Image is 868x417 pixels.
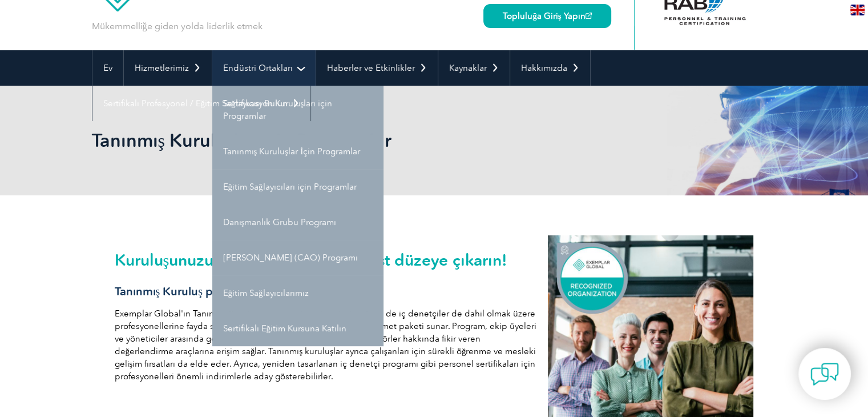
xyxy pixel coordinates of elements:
a: Topluluğa Giriş Yapın [483,4,611,28]
img: contact-chat.png [810,360,839,388]
font: Topluluğa Giriş Yapın [503,11,585,21]
font: Eğitim Sağlayıcıları için Programlar [223,182,357,192]
font: Sertifikalı Eğitim Kursuna Katılın [223,323,347,334]
font: Hizmetlerimiz [135,63,189,73]
font: Kaynaklar [449,63,487,73]
a: Hakkımızda [510,50,590,86]
a: Ev [92,50,123,86]
a: Danışmanlık Grubu Programı [212,205,383,240]
font: Mükemmelliğe giden yolda liderlik etmek [92,21,263,31]
a: Endüstri Ortakları [212,50,316,86]
a: Tanınmış Kuruluşlar İçin Programlar [212,134,383,169]
img: open_square.png [586,13,592,19]
font: Tanınmış Kuruluşlar İçin Programlar [92,129,392,151]
font: Exemplar Global'ın Tanınmış Kuruluş programı, hem kuruluşlara hem de iç denetçiler de dahil olmak... [115,308,536,382]
font: Tanınmış Kuruluşlar İçin Programlar [223,146,361,157]
a: Haberler ve Etkinlikler [316,50,438,86]
font: Ev [103,63,112,73]
a: [PERSON_NAME] (CAO) Programı [212,240,383,275]
font: Kuruluşunuzun rekabet gücünü en üst düzeye çıkarın! [115,250,507,270]
a: Sertifikalı Profesyonel / Eğitim Sağlayıcısı Bulun [92,86,310,121]
a: Sertifikalı Eğitim Kursuna Katılın [212,311,383,346]
font: Haberler ve Etkinlikler [327,63,415,73]
font: Tanınmış Kuruluş programı nedir? [115,284,291,298]
font: Endüstri Ortakları [223,63,293,73]
font: Danışmanlık Grubu Programı [223,217,337,227]
font: Hakkımızda [521,63,567,73]
a: Kaynaklar [438,50,510,86]
font: Eğitim Sağlayıcılarımız [223,288,309,298]
font: Sertifikalı Profesyonel / Eğitim Sağlayıcısı Bulun [103,98,288,109]
font: [PERSON_NAME] (CAO) Programı [223,252,358,263]
img: en [850,5,865,15]
a: Hizmetlerimiz [124,50,212,86]
a: Eğitim Sağlayıcılarımız [212,275,383,311]
a: Eğitim Sağlayıcıları için Programlar [212,169,383,205]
